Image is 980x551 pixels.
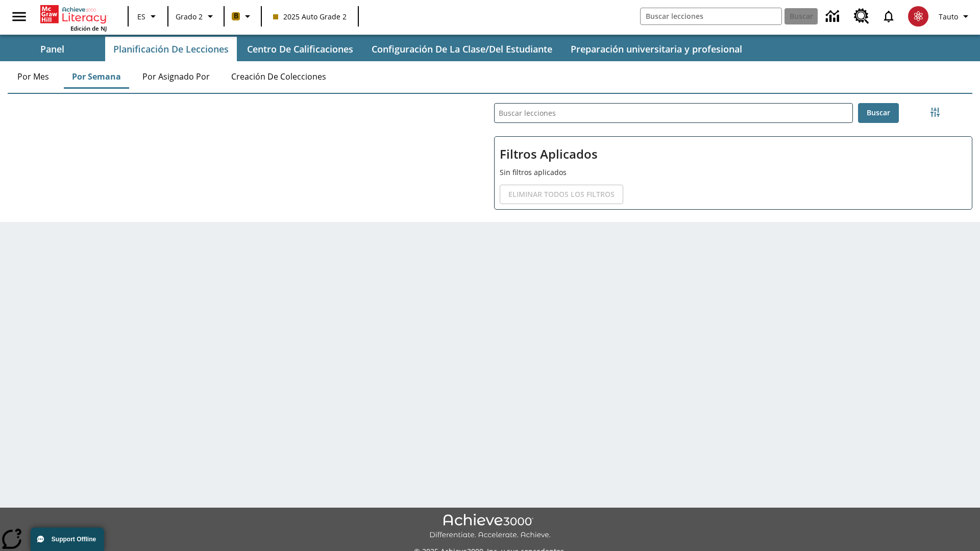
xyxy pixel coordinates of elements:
[486,90,972,222] div: Buscar
[239,37,361,61] button: Centro de calificaciones
[902,3,935,30] button: Escoja un nuevo avatar
[8,64,59,89] button: Por mes
[848,3,875,30] a: Centro de recursos, Se abrirá en una pestaña nueva.
[64,64,129,89] button: Por semana
[52,536,96,543] span: Support Offline
[234,10,238,22] span: B
[858,103,899,123] button: Buscar
[494,136,972,210] div: Filtros Aplicados
[40,3,107,32] div: Portada
[641,8,781,24] input: Buscar campo
[500,142,967,167] h2: Filtros Aplicados
[908,6,928,27] img: avatar image
[820,3,848,31] a: Centro de información
[40,4,107,24] a: Portada
[429,514,551,540] img: Achieve3000 Differentiate Accelerate Achieve
[171,7,220,26] button: Grado: Grado 2, Elige un grado
[562,37,750,61] button: Preparación universitaria y profesional
[132,7,164,26] button: Lenguaje: ES, Selecciona un idioma
[273,11,347,22] span: 2025 Auto Grade 2
[939,11,958,22] span: Tauto
[500,167,967,178] p: Sin filtros aplicados
[363,37,560,61] button: Configuración de la clase/del estudiante
[228,7,258,26] button: Boost El color de la clase es anaranjado claro. Cambiar el color de la clase.
[4,2,34,32] button: Abrir el menú lateral
[105,37,237,61] button: Planificación de lecciones
[495,104,852,122] input: Buscar lecciones
[31,528,104,551] button: Support Offline
[137,11,145,22] span: ES
[875,3,902,30] a: Notificaciones
[134,64,218,89] button: Por asignado por
[176,11,203,22] span: Grado 2
[70,24,107,32] span: Edición de NJ
[925,102,945,122] button: Menú lateral de filtros
[935,7,976,26] button: Perfil/Configuración
[1,37,103,61] button: Panel
[223,64,334,89] button: Creación de colecciones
